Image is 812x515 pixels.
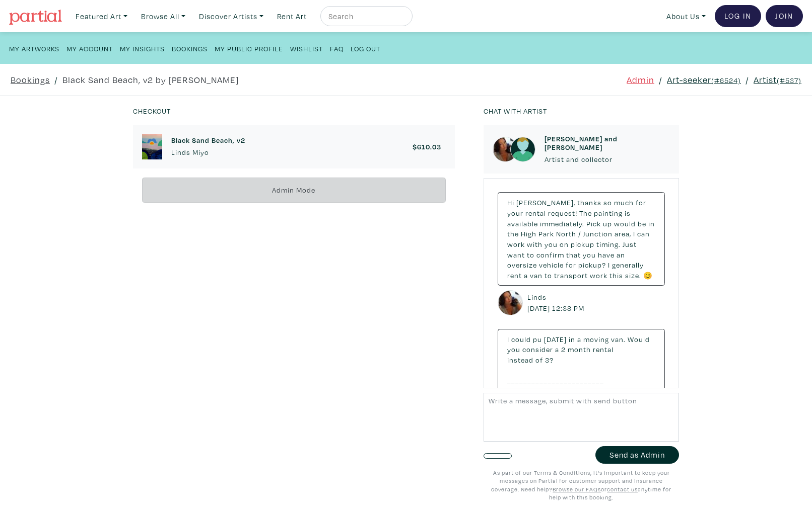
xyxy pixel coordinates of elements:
span: pickup? [578,260,606,270]
span: oversize [507,260,537,270]
span: a [555,345,559,354]
h6: Black Sand Beach, v2 [171,136,245,144]
small: FAQ [330,44,344,53]
a: My Insights [120,41,165,55]
a: Browse All [137,6,190,27]
span: available [507,219,538,228]
small: My Artworks [9,44,59,53]
h6: $ [413,142,441,151]
a: My Artworks [9,41,59,55]
span: ________________________ [507,376,604,386]
small: Checkout [133,106,171,116]
u: contact us [607,485,638,493]
span: a [577,334,581,344]
span: immediately. [540,219,584,228]
img: avatar.png [510,137,535,162]
span: North [556,229,576,238]
span: thanks [577,198,601,207]
span: month [568,345,591,354]
span: High [521,229,536,238]
p: Linds Miyo [171,147,245,158]
span: 2 [561,345,566,354]
span: with [527,239,543,249]
small: My Insights [120,44,165,53]
span: I [608,260,610,270]
span: so [603,198,612,207]
span: can [637,229,650,238]
small: Bookings [172,44,208,53]
span: a [524,271,528,280]
a: My Account [66,41,113,55]
span: / [54,73,58,87]
small: Wishlist [290,44,323,53]
span: Pick [586,219,601,228]
span: an [617,250,625,260]
span: in [569,334,575,344]
span: rental [525,208,546,218]
span: size. [625,271,641,280]
span: the [507,229,519,238]
a: Bookings [172,41,208,55]
small: (#6524) [711,75,741,85]
span: Just [623,239,637,249]
img: phpThumb.php [142,134,163,159]
span: / [659,73,662,87]
span: Would [628,334,650,344]
span: this [610,271,623,280]
a: Bookings [11,73,50,87]
span: pu [533,334,542,344]
small: Linds [DATE] 12:38 PM [527,292,587,313]
a: Black Sand Beach, v2 Linds Miyo [171,136,245,157]
span: Junction [583,229,613,238]
a: My Public Profile [215,41,283,55]
span: timing. [596,239,621,249]
span: Hi [507,198,514,207]
span: want [507,250,525,260]
span: pickup [571,239,594,249]
a: Discover Artists [194,6,268,27]
span: van [530,271,543,280]
a: Black Sand Beach, v2 by [PERSON_NAME] [62,73,239,87]
span: your [507,208,523,218]
div: Admin Mode [142,178,446,203]
a: Wishlist [290,41,323,55]
span: would [614,219,636,228]
span: consider [522,345,553,354]
span: 610.03 [417,142,441,151]
span: moving [583,334,609,344]
a: About Us [662,6,710,27]
img: phpThumb.php [498,290,523,315]
small: As part of our Terms & Conditions, it's important to keep your messages on Partial for customer s... [491,469,671,501]
small: (#537) [777,75,801,85]
span: request! [548,208,577,218]
span: / [578,229,581,238]
span: Park [538,229,554,238]
span: to [527,250,534,260]
span: is [625,208,631,218]
span: for [566,260,576,270]
p: Artist and collector [545,154,670,165]
span: I [633,229,635,238]
a: Featured Art [71,6,132,27]
span: for [636,198,646,207]
span: to [545,271,552,280]
span: rental [593,345,614,354]
small: My Public Profile [215,44,283,53]
img: phpThumb.php [493,137,518,162]
span: area, [615,229,631,238]
small: My Account [66,44,113,53]
span: 😊 [643,271,653,280]
span: in [648,219,655,228]
a: Admin [627,73,654,87]
span: The [579,208,592,218]
span: work [590,271,607,280]
a: Art-seeker(#6524) [667,73,741,87]
span: up [603,219,612,228]
span: confirm [536,250,564,260]
span: you [545,239,558,249]
span: work [507,239,525,249]
h6: [PERSON_NAME] and [PERSON_NAME] [545,134,670,152]
span: instead [507,355,533,365]
a: Log Out [351,41,380,55]
a: $610.03 [413,142,446,151]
